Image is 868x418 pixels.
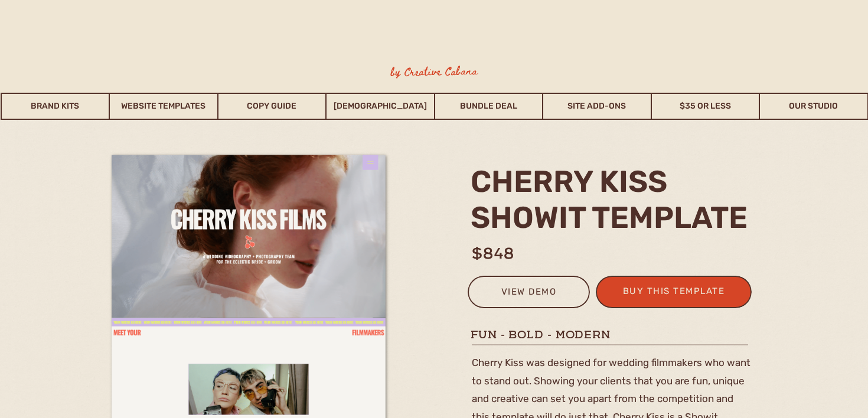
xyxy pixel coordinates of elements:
a: view demo [475,284,582,303]
h1: Fun - Bold - Modern [471,327,752,342]
h3: by Creative Cabana [381,63,488,81]
a: [DEMOGRAPHIC_DATA] [327,93,434,120]
a: Our Studio [760,93,867,120]
a: Bundle Deal [435,93,543,120]
a: Copy Guide [218,93,326,120]
h1: $848 [472,242,759,257]
a: buy this template [616,283,732,303]
a: $35 or Less [652,93,759,120]
a: Brand Kits [2,93,109,120]
a: Site Add-Ons [543,93,651,120]
h2: cherry kiss Showit template [471,164,756,234]
a: Website Templates [110,93,217,120]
